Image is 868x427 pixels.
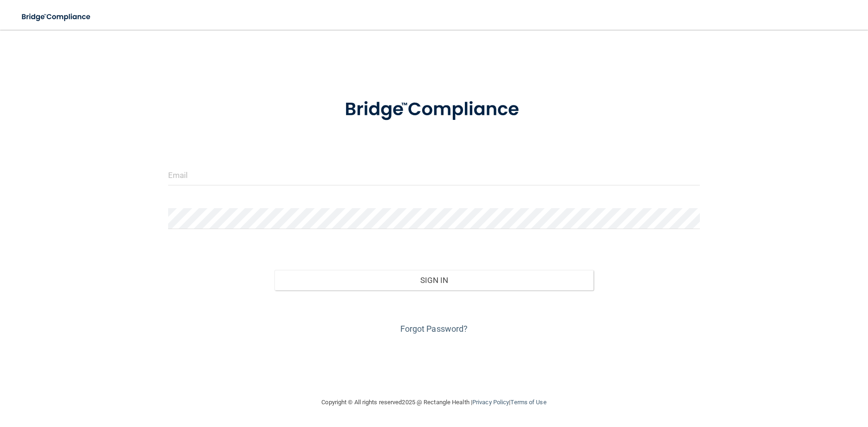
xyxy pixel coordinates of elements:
[472,399,509,406] a: Privacy Policy
[326,85,542,134] img: bridge_compliance_login_screen.278c3ca4.svg
[168,164,700,185] input: Email
[265,388,604,417] div: Copyright © All rights reserved 2025 @ Rectangle Health | |
[510,399,546,406] a: Terms of Use
[274,270,594,290] button: Sign In
[400,324,468,334] a: Forgot Password?
[14,7,99,26] img: bridge_compliance_login_screen.278c3ca4.svg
